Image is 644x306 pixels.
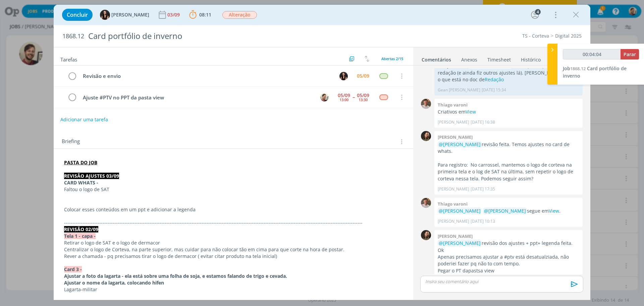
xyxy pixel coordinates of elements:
[438,108,579,115] p: Criativos em
[521,53,541,63] a: Histórico
[438,233,473,239] b: [PERSON_NAME]
[62,137,80,146] span: Briefing
[624,51,636,57] span: Parar
[86,28,363,44] div: Card portfólio de inverno
[461,56,477,63] div: Anexos
[421,131,431,141] img: J
[111,12,149,17] span: [PERSON_NAME]
[438,208,579,214] p: segue em .
[484,208,526,214] span: @[PERSON_NAME]
[421,53,451,63] a: Comentários
[535,9,541,15] div: 4
[100,10,149,20] button: I[PERSON_NAME]
[64,159,97,166] a: PASTA DO JOB
[319,92,329,102] button: G
[64,206,403,213] p: Colocar esses conteúdos em um ppt e adicionar a legenda
[64,239,403,246] p: Retirar o logo de SAT e o logo de dermacor
[64,226,98,232] strong: REVISÃO 02/09
[357,74,369,78] div: 05/09
[438,56,579,83] p: peguei os apontamentos de ajustes da e transportei para o doc de redação (e ainda fiz outros ajus...
[320,93,329,101] img: G
[80,72,333,80] div: Revisão e envio
[64,273,287,279] strong: Ajustar a foto da lagarta - ela está sobre uma folha de soja, e estamos falando de trigo e cevada.
[64,246,403,253] p: Centralizar o logo de Corteva, na parte superior, mas cuidar para não colocar tão em cima para qu...
[353,95,355,99] span: --
[338,93,350,98] div: 05/09
[421,99,431,109] img: T
[222,11,257,19] button: Alteração
[438,254,579,267] p: Apenas precisamos ajustar a #ptv está desatualziada, não poderiei fazer pq não to com tempo.
[167,12,181,17] div: 03/09
[60,55,77,63] span: Tarefas
[439,141,481,147] span: @[PERSON_NAME]
[439,240,481,246] span: @[PERSON_NAME]
[64,266,82,272] strong: Card 3 -
[563,65,627,79] span: Card portfólio de inverno
[339,72,348,80] img: I
[67,12,88,17] span: Concluir
[381,56,403,61] span: Abertas 2/15
[485,76,504,83] a: Redação
[466,108,476,115] a: View
[64,186,403,193] p: Faltou o logo de SAT
[62,33,84,40] span: 1868.12
[64,253,403,260] p: Rever a chamada - pq precisamos tirar o logo de dermacor ( evitar citar produto na tela inicial)
[471,119,495,125] span: [DATE] 16:38
[359,98,368,101] div: 13:30
[482,87,506,93] span: [DATE] 15:34
[438,102,468,108] b: Thiago varoni
[555,33,582,39] a: Digital 2025
[80,93,314,102] div: Ajuste #PTV no PPT da pasta view
[365,56,369,62] img: arrow-down-up.svg
[64,279,164,286] strong: Ajustar o nome da lagarta, colocando hifen
[563,65,627,79] a: Job1868.12Card portfólio de inverno
[438,240,579,254] p: revisão dos ajustes + ppt+ legenda feita. Ok
[100,10,110,20] img: I
[187,9,213,20] button: 08:11
[530,9,540,20] button: 4
[439,208,481,214] span: @[PERSON_NAME]
[471,218,495,224] span: [DATE] 10:13
[522,33,549,39] a: TS - Corteva
[438,162,579,182] p: Para registro: No carrossel, mantemos o logo de corteva na primeira tela e o log de SAT na última...
[621,49,639,59] button: Parar
[64,173,119,179] strong: REVISÃO AJUSTES 03/09
[471,186,495,192] span: [DATE] 17:35
[487,53,511,63] a: Timesheet
[438,134,473,140] b: [PERSON_NAME]
[438,141,579,155] p: revisão feita. Temos ajustes no card de whats.
[62,9,93,21] button: Concluir
[421,230,431,240] img: J
[222,11,257,19] span: Alteração
[438,186,469,192] p: [PERSON_NAME]
[438,87,480,93] p: Gean [PERSON_NAME]
[421,198,431,208] img: T
[570,65,586,72] span: 1868.12
[338,71,348,81] button: I
[438,201,468,207] b: Thiago varoni
[64,179,98,186] strong: CARD WHATS -
[549,208,559,214] a: View
[64,219,403,226] p: -------------------------------------------------------------------------------------------------...
[438,267,579,274] p: Pegar o PT dapastsa view
[357,93,369,98] div: 05/09
[64,233,96,239] strong: Tela 1 - capa -
[54,5,590,300] div: dialog
[60,114,108,126] button: Adicionar uma tarefa
[438,218,469,224] p: [PERSON_NAME]
[199,11,211,18] span: 08:11
[64,286,403,293] p: Lagarta-militar
[339,98,348,101] div: 13:00
[438,119,469,125] p: [PERSON_NAME]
